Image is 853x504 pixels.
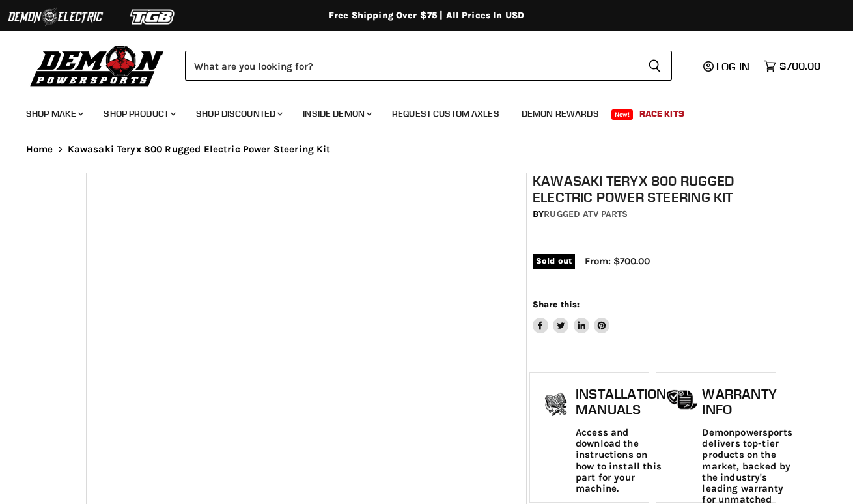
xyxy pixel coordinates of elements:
a: Shop Make [16,100,91,127]
img: warranty-icon.png [666,389,699,410]
ul: Main menu [16,95,817,127]
a: Shop Product [94,100,184,127]
div: by [533,207,773,221]
a: $700.00 [757,57,827,76]
img: Demon Powersports [26,42,169,89]
a: Demon Rewards [512,100,609,127]
h1: Kawasaki Teryx 800 Rugged Electric Power Steering Kit [533,173,773,205]
a: Race Kits [630,100,694,127]
input: Search [185,51,637,81]
a: Rugged ATV Parts [544,208,628,219]
img: Demon Electric Logo 2 [7,5,104,29]
span: Log in [716,60,749,73]
h1: Warranty Info [702,386,792,417]
a: Log in [697,61,757,72]
span: $700.00 [779,60,820,72]
a: Shop Discounted [186,100,290,127]
span: Kawasaki Teryx 800 Rugged Electric Power Steering Kit [68,144,331,155]
p: Access and download the instructions on how to install this part for your machine. [576,427,666,495]
span: From: $700.00 [585,255,650,267]
span: Sold out [533,254,575,268]
button: Search [637,51,672,81]
a: Inside Demon [293,100,380,127]
img: install_manual-icon.png [540,389,572,422]
aside: Share this: [533,299,610,333]
form: Product [185,51,672,81]
h1: Installation Manuals [576,386,666,417]
a: Request Custom Axles [382,100,509,127]
a: Home [26,144,53,155]
img: TGB Logo 2 [104,5,202,29]
span: New! [611,109,634,120]
span: Share this: [533,300,580,309]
